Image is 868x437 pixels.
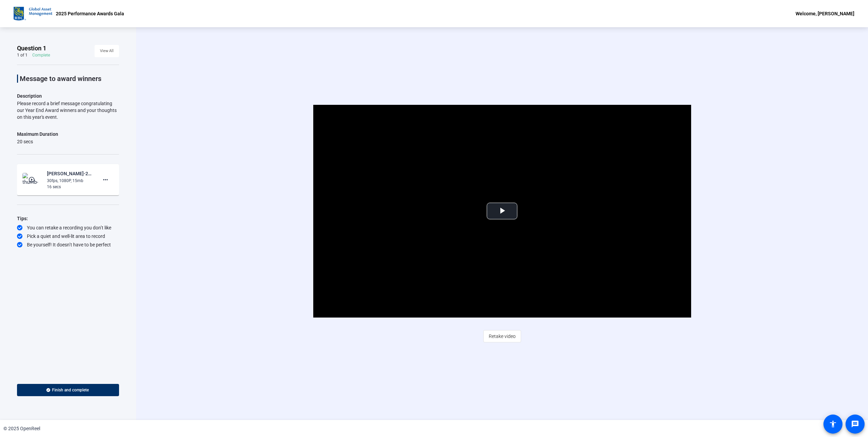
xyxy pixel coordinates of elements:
[17,241,119,248] div: Be yourself! It doesn’t have to be perfect
[20,75,119,83] p: Message to award winners
[851,420,859,428] mat-icon: message
[313,105,691,318] div: Video Player
[14,7,52,20] img: OpenReel logo
[52,387,89,393] span: Finish and complete
[32,52,50,58] div: Complete
[829,420,837,428] mat-icon: accessibility
[17,130,58,138] div: Maximum Duration
[487,203,517,220] button: Play Video
[17,44,46,52] span: Question 1
[47,178,93,184] div: 30fps, 1080P, 15mb
[95,45,119,57] button: View All
[17,138,58,145] div: 20 secs
[17,52,28,58] div: 1 of 1
[17,92,119,100] p: Description
[22,173,43,187] img: thumb-nail
[56,10,124,18] p: 2025 Performance Awards Gala
[101,176,110,184] mat-icon: more_horiz
[47,184,93,190] div: 16 secs
[28,176,36,183] mat-icon: play_circle_outline
[17,224,119,231] div: You can retake a recording you don’t like
[17,214,119,223] div: Tips:
[796,10,854,18] div: Welcome, [PERSON_NAME]
[17,384,119,396] button: Finish and complete
[17,233,119,240] div: Pick a quiet and well-lit area to record
[3,425,40,432] div: © 2025 OpenReel
[17,100,119,120] div: Please record a brief message congratulating our Year End Award winners and your thoughts on this...
[100,46,114,56] span: View All
[489,330,516,343] span: Retake video
[47,169,93,178] div: [PERSON_NAME]-2025 Performance Awards Gala - Message-2025 Performance Awards Gala-1758650445005-w...
[483,330,521,342] button: Retake video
